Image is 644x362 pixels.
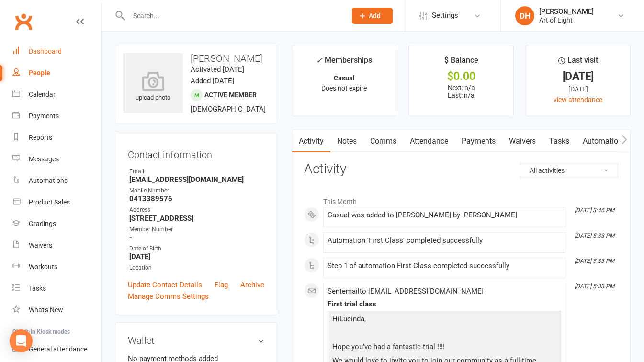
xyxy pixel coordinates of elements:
[10,329,33,352] div: Open Intercom Messenger
[29,198,70,206] div: Product Sales
[129,214,264,223] strong: [STREET_ADDRESS]
[128,279,202,291] a: Update Contact Details
[12,256,101,278] a: Workouts
[191,105,266,113] span: [DEMOGRAPHIC_DATA]
[535,84,621,94] div: [DATE]
[304,162,618,177] h3: Activity
[12,62,101,84] a: People
[12,105,101,127] a: Payments
[418,71,504,81] div: $0.00
[12,148,101,170] a: Messages
[328,262,561,270] div: Step 1 of automation First Class completed successfully
[29,345,87,353] div: General attendance
[12,339,101,360] a: General attendance kiosk mode
[215,279,228,291] a: Flag
[129,225,264,234] div: Member Number
[128,335,264,346] h3: Wallet
[304,192,618,207] li: This Month
[29,90,56,98] div: Calendar
[330,313,559,327] p: HiLucinda,
[29,112,59,120] div: Payments
[418,84,504,99] p: Next: n/a Last: n/a
[363,130,403,152] a: Comms
[12,192,101,213] a: Product Sales
[575,258,614,264] i: [DATE] 5:33 PM
[29,263,57,271] div: Workouts
[328,211,561,219] div: Casual was added to [PERSON_NAME] by [PERSON_NAME]
[29,220,56,227] div: Gradings
[12,299,101,321] a: What's New
[558,54,598,71] div: Last visit
[12,41,101,62] a: Dashboard
[539,7,594,16] div: [PERSON_NAME]
[330,341,559,355] p: Hope you’ve had a fantastic trial !!!!
[29,306,63,314] div: What's New
[12,278,101,299] a: Tasks
[535,71,621,81] div: [DATE]
[328,287,484,295] span: Sent email to [EMAIL_ADDRESS][DOMAIN_NAME]
[554,96,602,103] a: view attendance
[542,130,576,152] a: Tasks
[129,263,264,272] div: Location
[369,12,381,20] span: Add
[515,6,534,25] div: DH
[191,77,234,85] time: Added [DATE]
[316,54,372,72] div: Memberships
[575,207,614,214] i: [DATE] 3:46 PM
[29,134,52,141] div: Reports
[432,5,458,26] span: Settings
[129,205,264,215] div: Address
[444,54,478,71] div: $ Balance
[129,194,264,203] strong: 0413389576
[576,130,633,152] a: Automations
[128,146,264,160] h3: Contact information
[129,244,264,253] div: Date of Birth
[123,71,183,103] div: upload photo
[123,53,269,64] h3: [PERSON_NAME]
[321,84,367,92] span: Does not expire
[352,8,393,24] button: Add
[129,175,264,184] strong: [EMAIL_ADDRESS][DOMAIN_NAME]
[129,167,264,176] div: Email
[29,69,50,77] div: People
[334,74,355,82] strong: Casual
[204,91,257,99] span: Active member
[328,300,561,308] div: First trial class
[12,84,101,105] a: Calendar
[12,127,101,148] a: Reports
[12,235,101,256] a: Waivers
[316,56,322,65] i: ✓
[292,130,330,152] a: Activity
[403,130,455,152] a: Attendance
[29,177,68,184] div: Automations
[29,241,52,249] div: Waivers
[330,130,363,152] a: Notes
[129,186,264,195] div: Mobile Number
[129,233,264,242] strong: -
[575,283,614,290] i: [DATE] 5:33 PM
[539,16,594,24] div: Art of Eight
[11,10,35,34] a: Clubworx
[240,279,264,291] a: Archive
[328,237,561,245] div: Automation 'First Class' completed successfully
[126,9,339,23] input: Search...
[29,155,59,163] div: Messages
[502,130,542,152] a: Waivers
[575,232,614,239] i: [DATE] 5:33 PM
[29,284,46,292] div: Tasks
[129,252,264,261] strong: [DATE]
[455,130,502,152] a: Payments
[12,170,101,192] a: Automations
[128,291,209,302] a: Manage Comms Settings
[29,47,62,55] div: Dashboard
[191,65,244,74] time: Activated [DATE]
[12,213,101,235] a: Gradings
